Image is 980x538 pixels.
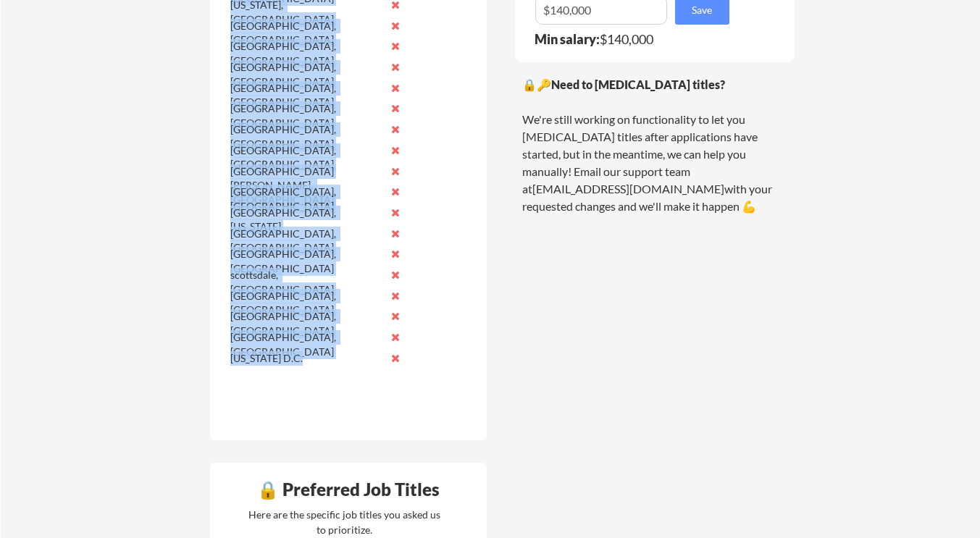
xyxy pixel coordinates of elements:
[230,268,383,296] div: scottsdale, [GEOGRAPHIC_DATA]
[551,77,725,91] strong: Need to [MEDICAL_DATA] titles?
[522,76,787,215] div: 🔒🔑 We're still working on functionality to let you [MEDICAL_DATA] titles after applications have ...
[532,182,724,196] a: [EMAIL_ADDRESS][DOMAIN_NAME]
[230,164,383,207] div: [GEOGRAPHIC_DATA][PERSON_NAME], [GEOGRAPHIC_DATA]
[230,309,383,337] div: [GEOGRAPHIC_DATA], [GEOGRAPHIC_DATA]
[230,351,383,366] div: [US_STATE] D.C.
[230,185,383,213] div: [GEOGRAPHIC_DATA], [GEOGRAPHIC_DATA]
[214,481,483,498] div: 🔒 Preferred Job Titles
[230,81,383,109] div: [GEOGRAPHIC_DATA], [GEOGRAPHIC_DATA]
[230,60,383,88] div: [GEOGRAPHIC_DATA], [GEOGRAPHIC_DATA]
[230,289,383,317] div: [GEOGRAPHIC_DATA], [GEOGRAPHIC_DATA]
[230,227,383,255] div: [GEOGRAPHIC_DATA], [GEOGRAPHIC_DATA]
[535,33,739,46] div: $140,000
[230,122,383,151] div: [GEOGRAPHIC_DATA], [GEOGRAPHIC_DATA]
[230,19,383,47] div: [GEOGRAPHIC_DATA], [GEOGRAPHIC_DATA]
[230,247,383,275] div: [GEOGRAPHIC_DATA], [GEOGRAPHIC_DATA]
[230,143,383,172] div: [GEOGRAPHIC_DATA], [GEOGRAPHIC_DATA]
[230,206,383,234] div: [GEOGRAPHIC_DATA], [US_STATE]
[230,330,383,358] div: [GEOGRAPHIC_DATA], [GEOGRAPHIC_DATA]
[230,101,383,130] div: [GEOGRAPHIC_DATA], [GEOGRAPHIC_DATA]
[535,31,600,47] strong: Min salary:
[230,39,383,67] div: [GEOGRAPHIC_DATA], [GEOGRAPHIC_DATA]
